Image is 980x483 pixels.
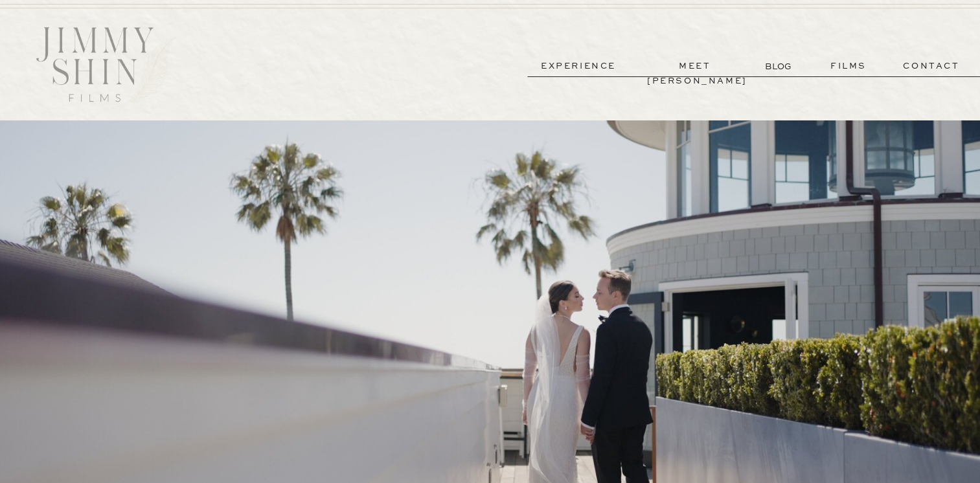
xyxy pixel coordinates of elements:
a: meet [PERSON_NAME] [647,59,743,74]
a: experience [530,59,626,74]
a: contact [885,59,978,74]
a: BLOG [765,60,794,73]
a: films [817,59,880,74]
